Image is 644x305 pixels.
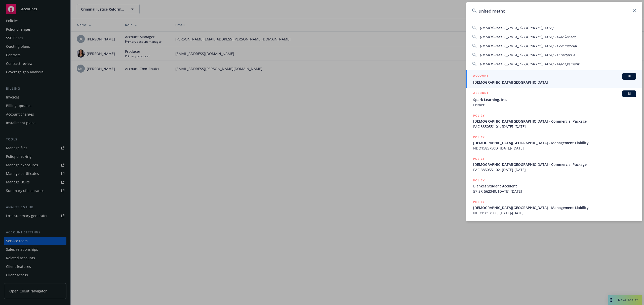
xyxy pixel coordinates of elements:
span: [DEMOGRAPHIC_DATA][GEOGRAPHIC_DATA] - Blanket Acc [480,34,576,39]
span: [DEMOGRAPHIC_DATA][GEOGRAPHIC_DATA] [480,25,553,30]
h5: ACCOUNT [473,90,489,96]
a: POLICY[DEMOGRAPHIC_DATA][GEOGRAPHIC_DATA] - Commercial PackagePAC 3850551 02, [DATE]-[DATE] [466,154,642,175]
span: BI [624,91,634,96]
span: NDO1585750C, [DATE]-[DATE] [473,210,636,216]
a: POLICYBlanket Student Accident57-SR-562349, [DATE]-[DATE] [466,175,642,197]
h5: POLICY [473,135,485,140]
span: [DEMOGRAPHIC_DATA][GEOGRAPHIC_DATA] - Commercial [480,43,577,48]
h5: POLICY [473,113,485,118]
h5: POLICY [473,199,485,205]
span: Blanket Student Accident [473,183,636,189]
span: [DEMOGRAPHIC_DATA][GEOGRAPHIC_DATA] [473,80,636,85]
span: [DEMOGRAPHIC_DATA][GEOGRAPHIC_DATA] - Management Liability [473,205,636,210]
h5: POLICY [473,178,485,183]
span: [DEMOGRAPHIC_DATA][GEOGRAPHIC_DATA] - Management [480,62,579,66]
h5: ACCOUNT [473,73,489,79]
span: 57-SR-562349, [DATE]-[DATE] [473,189,636,194]
span: [DEMOGRAPHIC_DATA][GEOGRAPHIC_DATA] - Directors A [480,53,575,57]
span: NDO1585750D, [DATE]-[DATE] [473,145,636,151]
a: POLICY[DEMOGRAPHIC_DATA][GEOGRAPHIC_DATA] - Management LiabilityNDO1585750C, [DATE]-[DATE] [466,197,642,218]
h5: POLICY [473,156,485,161]
span: Primer [473,102,636,108]
span: [DEMOGRAPHIC_DATA][GEOGRAPHIC_DATA] - Management Liability [473,140,636,145]
span: PAC 3850551 01, [DATE]-[DATE] [473,124,636,129]
span: BI [624,74,634,79]
a: ACCOUNTBISpark Learning, Inc.Primer [466,88,642,110]
a: POLICY[DEMOGRAPHIC_DATA][GEOGRAPHIC_DATA] - Commercial PackagePAC 3850551 01, [DATE]-[DATE] [466,110,642,132]
input: Search... [466,2,642,20]
span: PAC 3850551 02, [DATE]-[DATE] [473,167,636,172]
span: [DEMOGRAPHIC_DATA][GEOGRAPHIC_DATA] - Commercial Package [473,119,636,124]
a: ACCOUNTBI[DEMOGRAPHIC_DATA][GEOGRAPHIC_DATA] [466,70,642,88]
span: [DEMOGRAPHIC_DATA][GEOGRAPHIC_DATA] - Commercial Package [473,162,636,167]
a: POLICY[DEMOGRAPHIC_DATA][GEOGRAPHIC_DATA] - Management LiabilityNDO1585750D, [DATE]-[DATE] [466,132,642,154]
span: Spark Learning, Inc. [473,97,636,102]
